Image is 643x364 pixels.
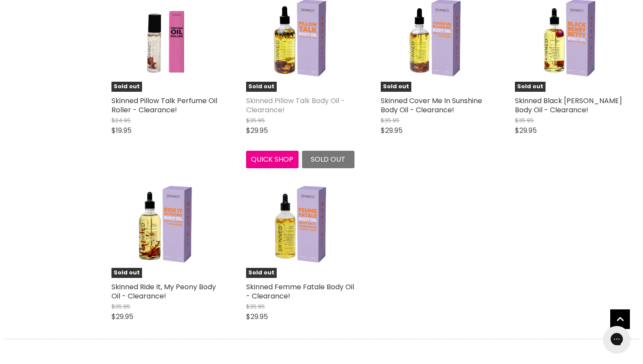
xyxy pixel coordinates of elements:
span: Sold out [246,268,277,278]
a: Skinned Femme Fatale Body Oil - Clearance!Sold out [246,170,355,278]
span: $29.95 [515,125,537,135]
a: Skinned Femme Fatale Body Oil - Clearance! [246,282,354,301]
span: $24.95 [111,116,131,125]
a: Skinned Ride It, My Peony Body Oil - Clearance! [111,282,216,301]
span: $35.95 [381,116,400,125]
iframe: Gorgias live chat messenger [599,323,634,355]
span: $29.95 [111,312,133,322]
button: Quick shop [246,151,299,168]
span: $29.95 [246,125,268,135]
img: Skinned Ride It, My Peony Body Oil - Clearance! [125,170,206,278]
button: Sold out [302,151,355,168]
a: Skinned Cover Me In Sunshine Body Oil - Clearance! [381,96,482,115]
span: Sold out [311,154,345,164]
span: Sold out [246,82,277,92]
span: Sold out [111,82,142,92]
span: $29.95 [246,312,268,322]
span: $35.95 [246,116,265,125]
span: Sold out [515,82,546,92]
a: Skinned Pillow Talk Body Oil - Clearance! [246,96,345,115]
a: Skinned Black [PERSON_NAME] Body Oil - Clearance! [515,96,622,115]
a: Skinned Pillow Talk Perfume Oil Roller - Clearance! [111,96,217,115]
img: Skinned Femme Fatale Body Oil - Clearance! [260,170,341,278]
span: $35.95 [246,302,265,311]
span: $19.95 [111,125,132,135]
span: $29.95 [381,125,403,135]
span: $35.95 [515,116,534,125]
span: Sold out [111,268,142,278]
span: Sold out [381,82,411,92]
a: Skinned Ride It, My Peony Body Oil - Clearance!Sold out [111,170,220,278]
span: $35.95 [111,302,130,311]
